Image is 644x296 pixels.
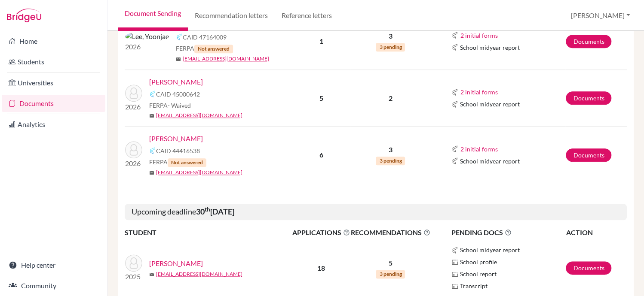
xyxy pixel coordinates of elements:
img: Common App logo [451,101,458,108]
img: Common App logo [149,147,156,154]
img: Common App logo [451,32,458,39]
button: 2 initial forms [460,30,498,40]
b: 6 [319,151,323,159]
img: Common App logo [451,145,458,152]
a: [EMAIL_ADDRESS][DOMAIN_NAME] [156,169,242,176]
p: 2026 [125,158,142,169]
button: 2 initial forms [460,144,498,154]
img: Bridge-U [7,9,41,22]
p: 5 [351,258,430,268]
th: STUDENT [125,227,292,238]
a: Documents [566,91,611,105]
a: [PERSON_NAME] [149,133,203,144]
a: Students [2,53,105,70]
span: Not answered [168,158,206,167]
a: [EMAIL_ADDRESS][DOMAIN_NAME] [156,112,242,119]
p: 3 [351,145,430,155]
img: Common App logo [149,91,156,97]
span: mail [176,57,181,62]
img: Common App logo [451,89,458,96]
a: Home [2,33,105,50]
a: Analytics [2,116,105,133]
th: ACTION [565,227,627,238]
span: School midyear report [460,100,520,109]
a: Documents [2,95,105,112]
a: Documents [566,261,611,275]
span: CAID 45000642 [156,90,200,99]
img: Chang, Aimi [125,254,142,272]
span: School profile [460,257,497,266]
span: School midyear report [460,157,520,166]
span: PENDING DOCS [451,227,565,238]
span: 3 pending [376,157,405,165]
p: 2 [351,93,430,103]
img: Parchments logo [451,283,458,290]
img: Siddons, Annabelle [125,141,142,158]
span: FERPA [176,44,233,53]
span: FERPA [149,101,191,110]
span: mail [149,272,154,277]
b: 5 [319,94,323,102]
span: 3 pending [376,43,405,51]
b: 30 [DATE] [196,207,234,216]
b: 18 [317,264,325,272]
span: CAID 44416538 [156,146,200,155]
a: [EMAIL_ADDRESS][DOMAIN_NAME] [156,270,242,278]
a: Community [2,277,105,294]
img: Common App logo [451,157,458,164]
img: Common App logo [451,247,458,254]
span: RECOMMENDATIONS [351,227,430,238]
span: - Waived [168,102,191,109]
img: Lee, Yoonjae [125,31,169,42]
button: 2 initial forms [460,87,498,97]
span: Transcript [460,281,488,290]
b: 1 [319,37,323,45]
img: Common App logo [176,33,183,40]
span: CAID 47164009 [183,33,227,42]
button: [PERSON_NAME] [567,7,634,24]
img: Shingu, Yu [125,85,142,102]
span: School report [460,269,497,278]
sup: th [205,206,210,213]
p: 2025 [125,272,142,282]
img: Parchments logo [451,259,458,266]
p: 2026 [125,42,169,52]
a: Help center [2,257,105,274]
a: [PERSON_NAME] [149,258,203,269]
a: [EMAIL_ADDRESS][DOMAIN_NAME] [183,55,269,63]
span: School midyear report [460,245,520,254]
p: 2026 [125,102,142,112]
a: Universities [2,74,105,91]
img: Parchments logo [451,271,458,278]
img: Common App logo [451,44,458,51]
span: mail [149,113,154,118]
span: 3 pending [376,270,405,278]
span: FERPA [149,157,206,167]
a: Documents [566,148,611,162]
h5: Upcoming deadline [125,204,627,220]
span: Not answered [194,45,233,53]
span: APPLICATIONS [292,227,350,238]
p: 3 [351,31,430,41]
a: Documents [566,35,611,48]
span: School midyear report [460,43,520,52]
a: [PERSON_NAME] [149,77,203,87]
span: mail [149,170,154,175]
